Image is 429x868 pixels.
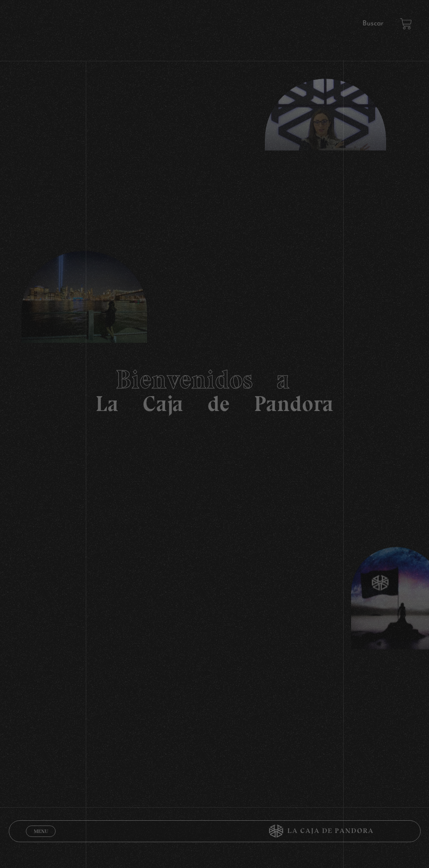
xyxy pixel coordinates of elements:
span: Menu [33,829,48,834]
a: Buscar [362,20,383,27]
span: Bienvenidos a [116,364,314,395]
span: Cerrar [31,836,51,842]
h1: La Caja de Pandora [95,366,334,415]
a: View your shopping cart [400,18,412,30]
